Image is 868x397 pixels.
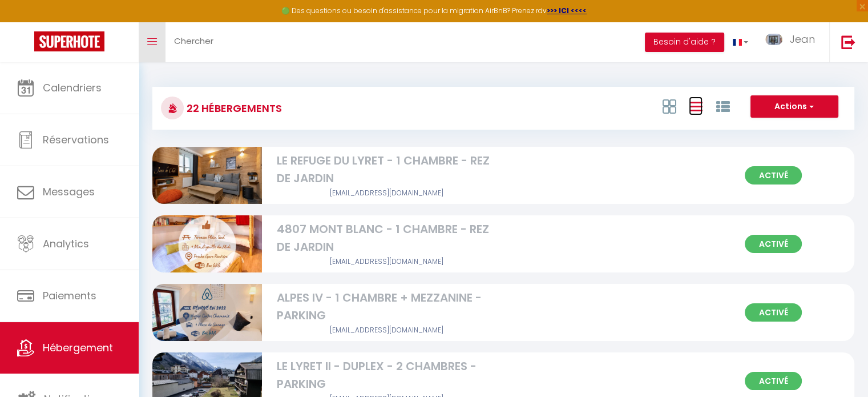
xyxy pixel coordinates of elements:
img: logout [841,35,855,49]
span: Analytics [43,236,89,251]
span: Hébergement [43,340,113,355]
img: Super Booking [34,31,104,51]
span: Jean [790,32,815,46]
div: LE LYRET II - DUPLEX - 2 CHAMBRES - PARKING [277,358,496,394]
a: ... Jean [757,22,829,62]
div: 4807 MONT BLANC - 1 CHAMBRE - REZ DE JARDIN [277,220,496,256]
button: Besoin d'aide ? [645,33,724,52]
span: Réservations [43,133,109,147]
span: Activé [745,235,802,253]
span: Messages [43,185,95,199]
span: Paiements [43,288,96,303]
a: Vue par Groupe [716,97,729,115]
span: Activé [745,303,802,322]
h3: 22 Hébergements [184,95,282,121]
span: Activé [745,372,802,390]
a: >>> ICI <<<< [547,6,587,15]
button: Actions [750,95,838,118]
div: Airbnb [277,325,496,336]
a: Vue en Box [662,97,676,115]
div: ALPES IV - 1 CHAMBRE + MEZZANINE - PARKING [277,289,496,325]
span: Chercher [174,35,213,47]
div: LE REFUGE DU LYRET - 1 CHAMBRE - REZ DE JARDIN [277,152,496,188]
a: Vue en Liste [689,97,703,115]
img: ... [765,34,782,45]
div: Airbnb [277,256,496,267]
span: Calendriers [43,81,102,95]
div: Airbnb [277,188,496,199]
span: Activé [745,166,802,185]
a: Chercher [165,22,222,62]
